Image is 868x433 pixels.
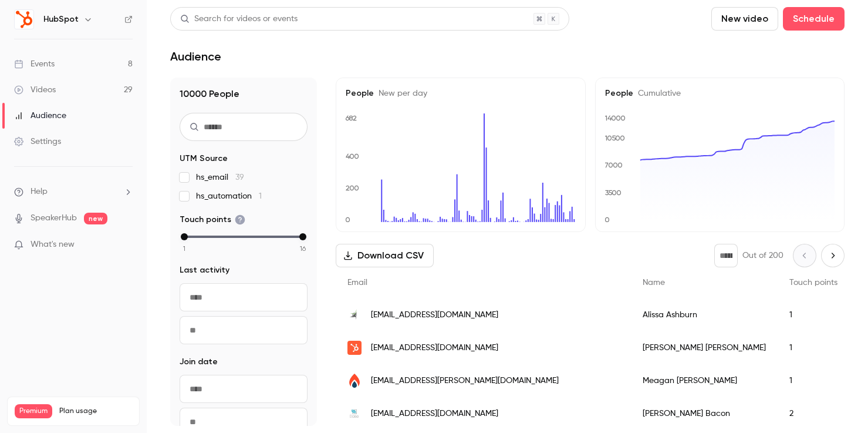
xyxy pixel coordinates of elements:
[778,364,849,397] div: 1
[778,331,849,364] div: 1
[604,114,626,122] text: 14000
[180,153,228,165] span: UTM Source
[300,243,306,254] span: 16
[778,298,849,331] div: 1
[181,233,188,240] div: min
[374,89,427,98] span: New per day
[336,244,434,267] button: Download CSV
[14,110,66,122] div: Audience
[196,172,244,183] span: hs_email
[346,88,576,99] h5: People
[347,407,362,421] img: elase.com
[235,173,244,182] span: 39
[346,152,359,160] text: 400
[789,278,837,287] span: Touch points
[631,364,778,397] div: Meagan [PERSON_NAME]
[299,233,306,240] div: max
[347,341,362,355] img: hubspot.com
[345,216,350,224] text: 0
[180,214,245,226] span: Touch points
[371,342,498,354] span: [EMAIL_ADDRESS][DOMAIN_NAME]
[347,374,362,388] img: adcellerant.com
[31,212,77,224] a: SpeakerHub
[180,264,229,276] span: Last activity
[43,14,79,25] h6: HubSpot
[604,162,623,170] text: 7000
[14,84,56,96] div: Videos
[605,189,622,197] text: 3500
[14,58,55,70] div: Events
[643,278,665,287] span: Name
[347,308,362,322] img: hcmworks.com
[711,7,778,31] button: New video
[742,250,783,261] p: Out of 200
[59,407,132,416] span: Plan usage
[31,186,48,198] span: Help
[783,7,845,31] button: Schedule
[631,298,778,331] div: Alissa Ashburn
[371,375,559,387] span: [EMAIL_ADDRESS][PERSON_NAME][DOMAIN_NAME]
[605,88,835,99] h5: People
[183,243,185,254] span: 1
[170,49,221,63] h1: Audience
[259,192,262,200] span: 1
[15,404,52,418] span: Premium
[15,10,33,29] img: HubSpot
[633,89,681,98] span: Cumulative
[778,397,849,430] div: 2
[119,240,133,250] iframe: Noticeable Trigger
[180,87,308,101] h1: 10000 People
[180,13,298,25] div: Search for videos or events
[14,186,133,198] li: help-dropdown-opener
[347,278,367,287] span: Email
[631,397,778,430] div: [PERSON_NAME] Bacon
[371,309,498,321] span: [EMAIL_ADDRESS][DOMAIN_NAME]
[821,244,845,267] button: Next page
[345,114,357,122] text: 682
[31,239,75,251] span: What's new
[604,134,625,142] text: 10500
[631,331,778,364] div: [PERSON_NAME] [PERSON_NAME]
[14,136,61,147] div: Settings
[180,356,218,368] span: Join date
[196,190,262,202] span: hs_automation
[604,216,610,224] text: 0
[84,213,107,224] span: new
[346,184,359,192] text: 200
[371,408,498,420] span: [EMAIL_ADDRESS][DOMAIN_NAME]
